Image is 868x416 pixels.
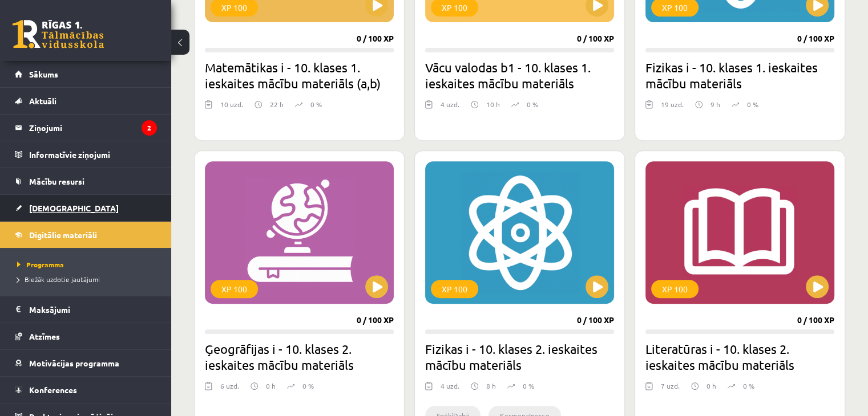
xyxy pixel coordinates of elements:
[486,99,500,109] p: 10 h
[220,381,239,398] div: 6 uzd.
[29,331,60,341] span: Atzīmes
[17,274,160,284] a: Biežāk uzdotie jautājumi
[15,195,157,221] a: [DEMOGRAPHIC_DATA]
[302,381,314,391] p: 0 %
[431,280,478,298] div: XP 100
[310,99,322,109] p: 0 %
[645,341,834,373] h2: Literatūras i - 10. klases 2. ieskaites mācību materiāls
[15,115,157,141] a: Ziņojumi2
[15,141,157,168] a: Informatīvie ziņojumi
[29,385,77,395] span: Konferences
[29,358,119,368] span: Motivācijas programma
[29,296,157,323] legend: Maksājumi
[15,61,157,87] a: Sākums
[17,275,100,284] span: Biežāk uzdotie jautājumi
[29,115,157,141] legend: Ziņojumi
[15,377,157,403] a: Konferences
[441,381,459,398] div: 4 uzd.
[747,99,758,109] p: 0 %
[205,341,394,373] h2: Ģeogrāfijas i - 10. klases 2. ieskaites mācību materiāls
[15,323,157,349] a: Atzīmes
[15,222,157,248] a: Digitālie materiāli
[17,259,160,270] a: Programma
[29,96,56,106] span: Aktuāli
[266,381,276,391] p: 0 h
[645,59,834,91] h2: Fizikas i - 10. klases 1. ieskaites mācību materiāls
[661,381,680,398] div: 7 uzd.
[15,168,157,194] a: Mācību resursi
[205,59,394,91] h2: Matemātikas i - 10. klases 1. ieskaites mācību materiāls (a,b)
[441,99,459,116] div: 4 uzd.
[142,120,157,136] i: 2
[220,99,243,116] div: 10 uzd.
[29,69,58,79] span: Sākums
[29,230,97,240] span: Digitālie materiāli
[29,203,119,213] span: [DEMOGRAPHIC_DATA]
[17,260,64,269] span: Programma
[15,88,157,114] a: Aktuāli
[486,381,496,391] p: 8 h
[15,350,157,376] a: Motivācijas programma
[425,341,614,373] h2: Fizikas i - 10. klases 2. ieskaites mācību materiāls
[651,280,699,298] div: XP 100
[29,176,84,186] span: Mācību resursi
[523,381,534,391] p: 0 %
[743,381,754,391] p: 0 %
[13,20,104,48] a: Rīgas 1. Tālmācības vidusskola
[706,381,716,391] p: 0 h
[15,296,157,323] a: Maksājumi
[527,99,538,109] p: 0 %
[661,99,684,116] div: 19 uzd.
[211,280,258,298] div: XP 100
[29,141,157,168] legend: Informatīvie ziņojumi
[270,99,284,109] p: 22 h
[710,99,720,109] p: 9 h
[425,59,614,91] h2: Vācu valodas b1 - 10. klases 1. ieskaites mācību materiāls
